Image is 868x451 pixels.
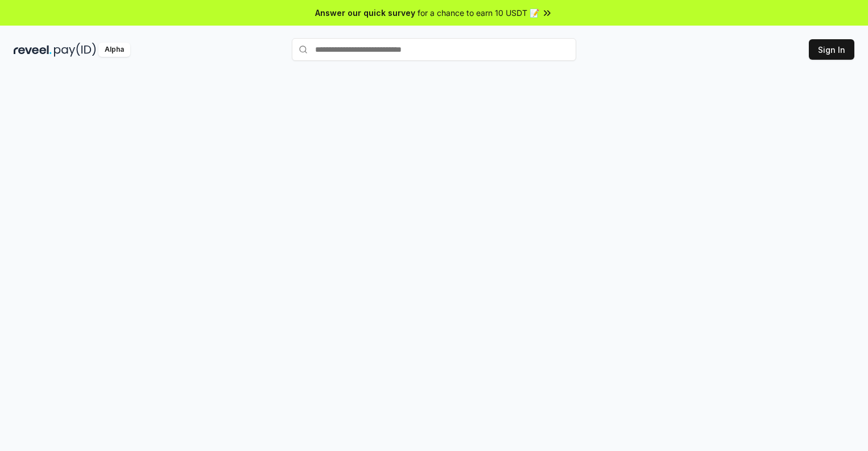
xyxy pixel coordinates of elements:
[54,43,96,57] img: pay_id
[14,43,52,57] img: reveel_dark
[315,7,415,19] span: Answer our quick survey
[98,43,130,57] div: Alpha
[809,39,854,60] button: Sign In
[418,7,539,19] span: for a chance to earn 10 USDT 📝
